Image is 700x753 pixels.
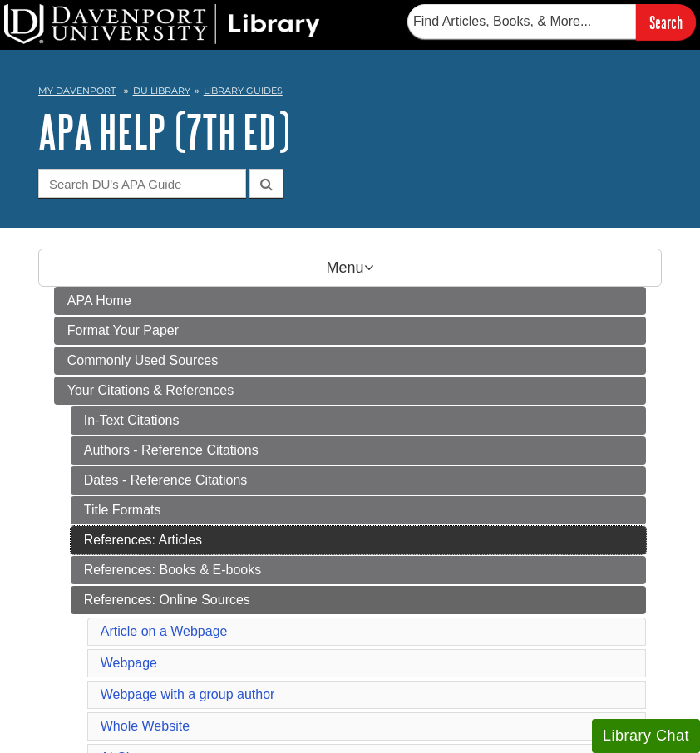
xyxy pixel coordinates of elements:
[71,466,647,495] a: Dates - Reference Citations
[67,323,179,337] span: Format Your Paper
[71,436,647,465] a: Authors - Reference Citations
[101,624,228,638] a: Article on a Webpage
[38,106,290,157] a: APA Help (7th Ed)
[71,496,647,524] a: Title Formats
[101,656,157,670] a: Webpage
[54,376,647,405] a: Your Citations & References
[38,84,116,98] a: My Davenport
[133,85,190,96] a: DU Library
[54,317,647,345] a: Format Your Paper
[71,556,647,584] a: References: Books & E-books
[67,293,131,308] span: APA Home
[71,586,647,614] a: References: Online Sources
[38,80,662,106] nav: breadcrumb
[204,85,283,96] a: Library Guides
[101,687,275,701] a: Webpage with a group author
[592,719,700,753] button: Library Chat
[38,249,662,287] p: Menu
[407,4,636,39] input: Find Articles, Books, & More...
[54,347,647,375] a: Commonly Used Sources
[101,719,190,733] a: Whole Website
[636,4,696,40] input: Search
[407,4,696,40] form: Searches DU Library's articles, books, and more
[4,4,320,44] img: DU Library
[38,169,246,198] input: Search DU's APA Guide
[67,353,218,367] span: Commonly Used Sources
[71,526,647,554] a: References: Articles
[54,287,647,315] a: APA Home
[71,406,647,435] a: In-Text Citations
[67,383,234,397] span: Your Citations & References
